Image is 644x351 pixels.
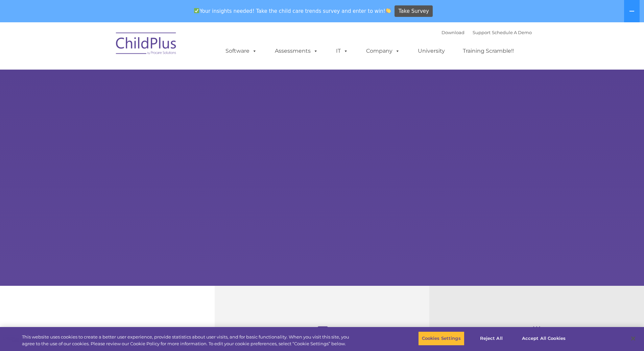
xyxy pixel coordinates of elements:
button: Close [626,331,641,346]
a: University [411,44,452,58]
a: Take Survey [395,5,433,17]
a: Support [473,30,491,35]
a: Download [442,30,464,35]
img: ✅ [194,8,199,13]
a: IT [329,44,355,58]
font: | [442,30,532,35]
button: Accept All Cookies [518,331,569,346]
a: Software [219,44,264,58]
img: 👏 [386,8,391,13]
a: Assessments [268,44,325,58]
span: Take Survey [399,5,429,17]
img: ChildPlus by Procare Solutions [113,28,180,61]
a: Training Scramble!! [456,44,521,58]
span: Last name [94,45,115,50]
a: Schedule A Demo [492,30,532,35]
span: Your insights needed! Take the child care trends survey and enter to win! [191,4,394,18]
button: Reject All [470,331,512,346]
div: This website uses cookies to create a better user experience, provide statistics about user visit... [22,334,354,347]
button: Cookies Settings [418,331,464,346]
span: Phone number [94,72,123,77]
a: Company [359,44,407,58]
